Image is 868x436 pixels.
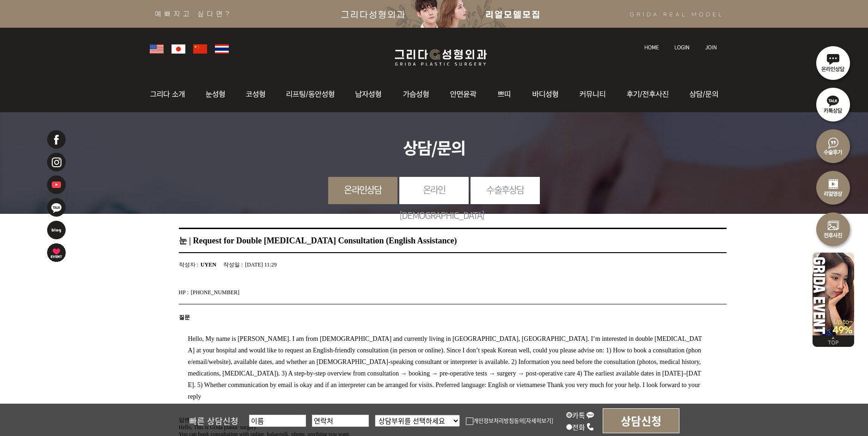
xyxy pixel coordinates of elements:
[813,335,854,347] img: 위로가기
[813,249,854,335] img: 이벤트
[215,44,229,54] img: global_thailand.png
[179,326,703,402] div: Hello, My name is [PERSON_NAME]. I am from [DEMOGRAPHIC_DATA] and currently living in [GEOGRAPHIC...
[603,408,679,433] input: 상담신청
[644,45,659,50] img: home_text.jpg
[171,44,185,54] img: global_japan.png
[193,44,207,54] img: global_china.png
[46,129,67,150] img: 페이스북
[586,423,594,431] img: call_icon.png
[813,83,854,125] img: 카톡상담
[674,45,690,50] img: login_text.jpg
[566,424,572,430] input: 전화
[245,258,277,272] strong: [DATE] 11:29
[399,177,469,228] a: 온라인[DEMOGRAPHIC_DATA]
[46,152,67,172] img: 인스타그램
[617,76,681,112] img: 후기/전후사진
[191,285,239,299] strong: [PHONE_NUMBER]
[249,415,306,427] input: 이름
[471,177,540,202] a: 수술후상담
[201,261,216,268] span: UYEN
[586,411,594,419] img: kakao_icon.png
[179,228,727,253] h1: 눈 | Request for Double [MEDICAL_DATA] Consultation (English Assistance)
[195,76,236,112] img: 눈성형
[813,208,854,249] img: 수술전후사진
[46,242,67,263] img: 이벤트
[566,422,594,432] label: 전화
[46,175,67,195] img: 유투브
[150,44,164,54] img: global_usa.png
[524,417,553,424] a: [자세히보기]
[328,177,397,202] a: 온라인상담
[813,42,854,83] img: 온라인상담
[813,166,854,208] img: 리얼영상
[440,76,488,112] img: 안면윤곽
[179,314,190,321] span: 질문
[681,76,723,112] img: 상담/문의
[488,76,522,112] img: 쁘띠
[566,412,572,418] input: 카톡
[385,47,496,68] img: 그리다성형외과
[522,76,569,112] img: 바디성형
[145,76,195,112] img: 그리다소개
[312,415,369,427] input: 연락처
[466,418,473,425] img: checkbox.png
[46,197,67,218] img: 카카오톡
[566,410,594,420] label: 카톡
[179,253,727,304] section: 작성자 : 작성일 : HP :
[466,417,524,424] label: 개인정보처리방침동의
[813,125,854,166] img: 수술후기
[346,76,393,112] img: 남자성형
[189,415,238,427] span: 빠른 상담신청
[236,76,275,112] img: 코성형
[275,76,346,112] img: 동안성형
[569,76,617,112] img: 커뮤니티
[393,76,440,112] img: 가슴성형
[705,45,717,50] img: join_text.jpg
[46,220,67,240] img: 네이버블로그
